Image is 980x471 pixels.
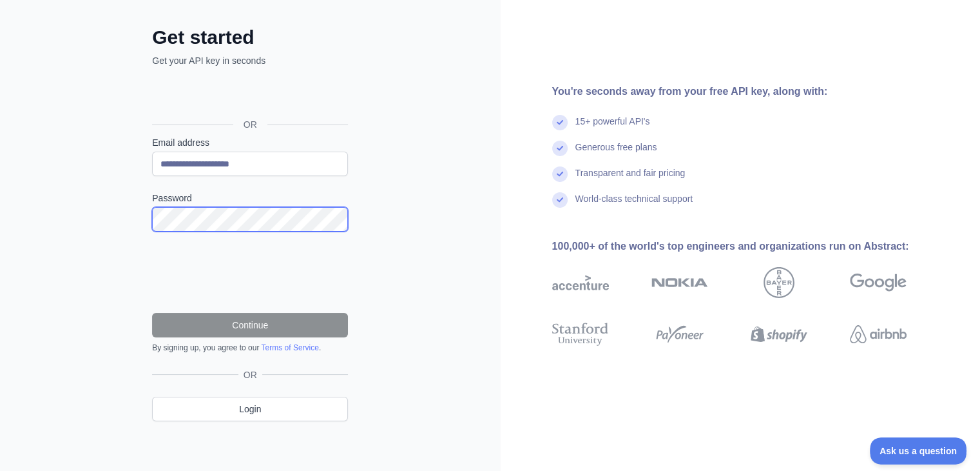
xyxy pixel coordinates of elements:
iframe: reCAPTCHA [152,247,348,297]
span: OR [238,368,262,381]
img: check mark [552,115,568,130]
div: By signing up, you agree to our . [152,343,348,353]
iframe: Toggle Customer Support [870,437,967,465]
iframe: Sign in with Google Button [146,81,352,110]
label: Email address [152,136,348,149]
div: 15+ powerful API's [575,115,650,141]
span: OR [233,118,267,131]
div: 100,000+ of the world's top engineers and organizations run on Abstract: [552,239,948,254]
div: Generous free plans [575,141,657,166]
p: Get your API key in seconds [152,54,348,67]
img: check mark [552,166,568,182]
img: accenture [552,267,609,298]
img: google [850,267,907,298]
img: stanford university [552,320,609,348]
div: World-class technical support [575,192,693,218]
img: check mark [552,141,568,156]
button: Continue [152,313,348,337]
img: bayer [764,267,794,298]
a: Login [152,397,348,421]
img: payoneer [651,320,708,348]
label: Password [152,192,348,205]
img: check mark [552,192,568,208]
h2: Get started [152,26,348,49]
img: shopify [751,320,807,348]
div: You're seconds away from your free API key, along with: [552,84,948,99]
a: Terms of Service [261,343,318,352]
div: Transparent and fair pricing [575,166,686,192]
img: airbnb [850,320,907,348]
img: nokia [651,267,708,298]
